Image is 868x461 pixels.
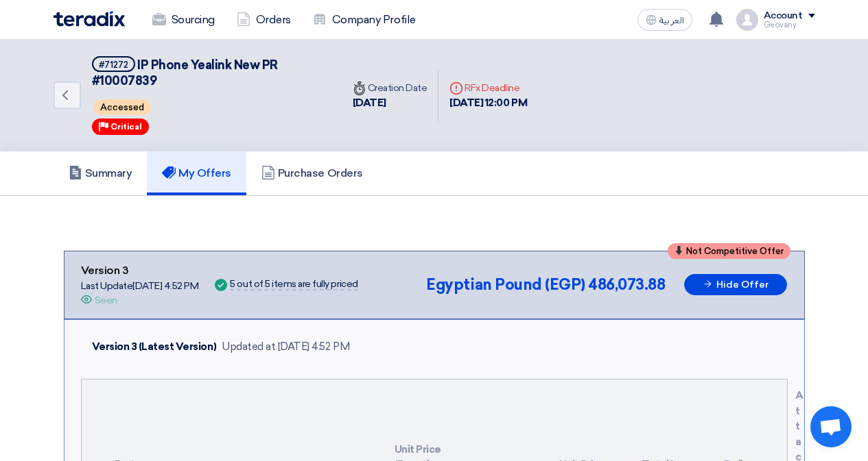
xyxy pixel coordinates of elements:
[353,95,427,111] div: [DATE]
[81,279,199,293] div: Last Update [DATE] 4:52 PM
[353,81,427,95] div: Creation Date
[95,293,117,308] div: Seen
[659,16,684,25] span: العربية
[81,262,199,279] div: Version 3
[92,56,325,90] h5: IP Phone Yealink New PR #10007839
[230,279,357,290] div: 5 out of 5 items are fully priced
[736,9,758,31] img: profile_test.png
[226,5,302,35] a: Orders
[110,122,142,132] span: Critical
[147,151,246,195] a: My Offers
[426,275,585,294] span: Egyptian Pound (EGP)
[54,11,125,27] img: Teradix logo
[684,274,787,295] button: Hide Offer
[637,9,692,31] button: العربية
[92,339,217,355] div: Version 3 (Latest Version)
[764,10,803,22] div: Account
[764,21,815,29] div: Geovany
[141,5,226,35] a: Sourcing
[246,151,378,195] a: Purchase Orders
[588,275,665,294] span: 486,073.88
[810,406,852,447] div: Open chat
[449,81,527,95] div: RFx Deadline
[162,166,231,180] h5: My Offers
[93,99,151,115] span: Accessed
[54,151,148,195] a: Summary
[449,95,527,111] div: [DATE] 12:00 PM
[92,58,279,88] span: IP Phone Yealink New PR #10007839
[302,5,427,35] a: Company Profile
[261,166,363,180] h5: Purchase Orders
[222,339,349,355] div: Updated at [DATE] 4:52 PM
[99,60,128,69] div: #71272
[686,247,784,256] span: Not Competitive Offer
[69,166,132,180] h5: Summary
